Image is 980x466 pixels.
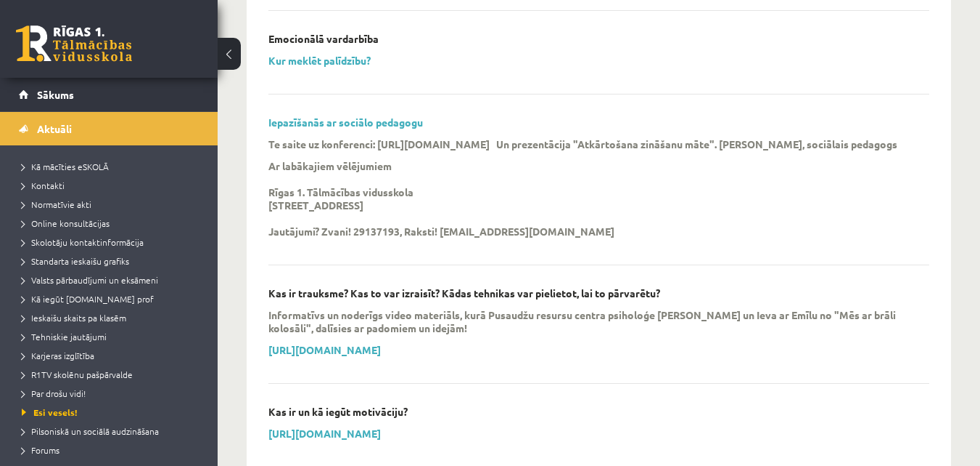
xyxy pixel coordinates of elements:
a: Skolotāju kontaktinformācija [22,236,203,249]
span: Pilsoniskā un sociālā audzināšana [22,425,159,437]
a: Kontakti [22,179,203,192]
a: Kā mācīties eSKOLĀ [22,160,203,173]
span: Aktuāli [37,122,72,135]
a: Esi vesels! [22,406,203,419]
span: Kā iegūt [DOMAIN_NAME] prof [22,293,154,305]
span: R1TV skolēnu pašpārvalde [22,369,133,380]
span: Forums [22,444,59,456]
a: Sākums [19,78,199,111]
a: Kur meklēt palīdzību? [268,54,371,67]
p: Kas ir un kā iegūt motivāciju? [268,406,408,418]
span: Kā mācīties eSKOLĀ [22,161,109,172]
a: Tehniskie jautājumi [22,330,203,343]
p: Un prezentācija "Atkārtošana zināšanu māte". [496,137,717,150]
a: [URL][DOMAIN_NAME] [268,343,381,356]
p: Kas ir trauksme? Kas to var izraisīt? Kādas tehnikas var pielietot, lai to pārvarētu? [268,287,660,300]
span: Par drošu vidi! [22,387,86,399]
a: Karjeras izglītība [22,349,203,362]
a: Rīgas 1. Tālmācības vidusskola [16,25,132,62]
span: Valsts pārbaudījumi un eksāmeni [22,274,158,286]
a: R1TV skolēnu pašpārvalde [22,368,203,381]
span: Sākums [37,88,74,101]
a: Valsts pārbaudījumi un eksāmeni [22,273,203,286]
a: Online konsultācijas [22,217,203,230]
span: Skolotāju kontaktinformācija [22,236,144,248]
span: Standarta ieskaišu grafiks [22,255,129,267]
p: Informatīvs un noderīgs video materiāls, kurā Pusaudžu resursu centra psiholoģe [PERSON_NAME] un ... [268,308,907,334]
span: Ieskaišu skaits pa klasēm [22,312,126,324]
span: Esi vesels! [22,406,78,418]
span: Kontakti [22,180,65,191]
a: Iepazīšanās ar sociālo pedagogu [268,116,423,129]
span: Online konsultācijas [22,217,110,229]
p: Te saite uz konferenci: [URL][DOMAIN_NAME] [268,137,490,150]
a: Forums [22,443,203,457]
a: Normatīvie akti [22,198,203,211]
a: Kā iegūt [DOMAIN_NAME] prof [22,292,203,305]
span: Normatīvie akti [22,198,91,210]
p: Ar labākajiem vēlējumiem Rīgas 1. Tālmācības vidusskola [STREET_ADDRESS] Jautājumi? Zvani! 291371... [268,159,614,238]
p: [PERSON_NAME], sociālais pedagogs [719,137,897,150]
p: Emocionālā vardarbība [268,33,379,45]
span: Karjeras izglītība [22,350,94,361]
a: Pilsoniskā un sociālā audzināšana [22,425,203,438]
a: Standarta ieskaišu grafiks [22,254,203,268]
a: Aktuāli [19,112,199,145]
a: Par drošu vidi! [22,387,203,400]
a: [URL][DOMAIN_NAME] [268,427,381,440]
span: Tehniskie jautājumi [22,331,107,342]
a: Ieskaišu skaits pa klasēm [22,311,203,324]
